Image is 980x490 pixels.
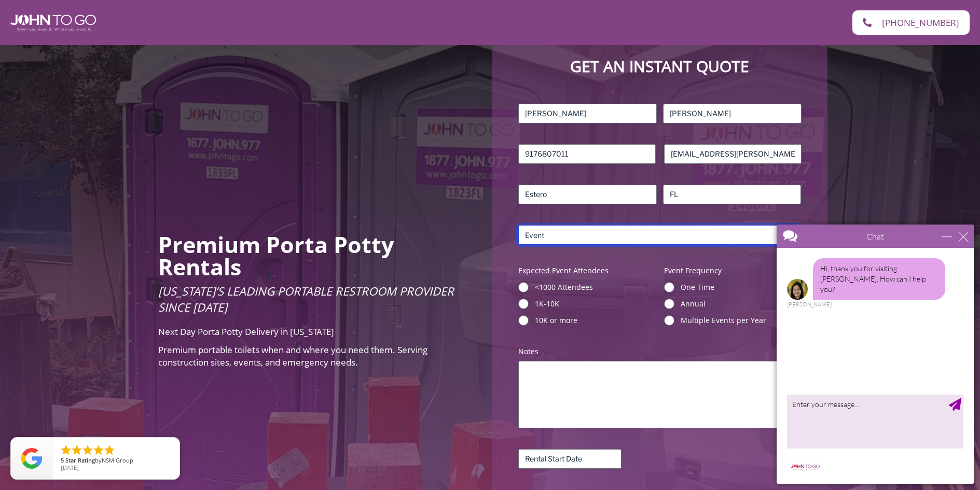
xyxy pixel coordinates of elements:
[663,185,802,204] input: State
[71,444,83,456] li: 
[518,144,656,164] input: Phone
[503,55,817,78] p: Get an Instant Quote
[681,282,802,292] label: One Time
[518,265,609,276] legend: Expected Event Attendees
[535,315,656,326] label: 10K or more
[61,457,171,465] span: by
[10,15,96,31] img: John To Go
[518,104,657,123] input: First Name
[102,456,133,464] span: NSM Group
[681,299,802,309] label: Annual
[103,444,116,456] li: 
[518,185,657,204] input: City
[663,104,802,123] input: Last Name
[81,444,94,456] li: 
[61,456,64,464] span: 5
[158,344,427,368] span: Premium portable toilets when and where you need them. Serving construction sites, events, and em...
[664,265,722,276] legend: Event Frequency
[852,10,970,35] a: [PHONE_NUMBER]
[518,449,622,469] input: Rental Start Date
[535,282,656,292] label: <1000 Attendees
[158,233,477,278] h2: Premium Porta Potty Rentals
[21,448,42,469] img: Review Rating
[60,444,72,456] li: 
[65,456,95,464] span: Star Rating
[518,346,801,357] label: Notes
[664,144,802,164] input: Email
[158,283,454,315] span: [US_STATE]’s Leading Portable Restroom Provider Since [DATE]
[770,218,980,490] iframe: Live Chat Box
[158,326,334,338] span: Next Day Porta Potty Delivery in [US_STATE]
[92,444,105,456] li: 
[681,315,802,326] label: Multiple Events per Year
[61,464,79,471] span: [DATE]
[535,299,656,309] label: 1K-10K
[882,18,959,27] span: [PHONE_NUMBER]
